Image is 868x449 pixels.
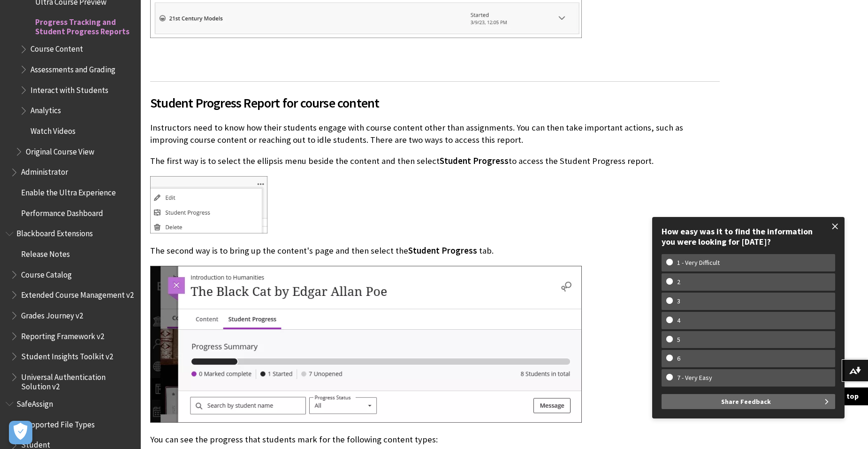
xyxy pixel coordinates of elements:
[150,176,267,234] img: Image of the menu that appears when the ellipsis icon is selected.
[9,421,32,444] button: Open Preferences
[21,328,104,341] span: Reporting Framework v2
[30,62,115,74] span: Assessments and Grading
[440,155,509,166] span: Student Progress
[666,355,691,363] w-span: 6
[666,278,691,286] w-span: 2
[21,164,68,177] span: Administrator
[21,205,103,218] span: Performance Dashboard
[30,103,61,116] span: Analytics
[408,245,477,256] span: Student Progress
[662,226,835,247] div: How easy was it to find the information you were looking for [DATE]?
[150,155,720,167] p: The first way is to select the ellipsis menu beside the content and then select to access the Stu...
[30,82,108,95] span: Interact with Students
[150,266,582,423] img: The page for an Ultra Document, showing the tab for the Content and then the Student Progress tab...
[150,122,720,146] p: Instructors need to know how their students engage with course content other than assignments. Yo...
[21,287,134,300] span: Extended Course Management v2
[666,259,731,267] w-span: 1 - Very Difficult
[666,297,691,305] w-span: 3
[150,93,720,113] span: Student Progress Report for course content
[721,394,771,409] span: Share Feedback
[21,185,116,197] span: Enable the Ultra Experience
[26,144,94,156] span: Original Course View
[662,394,835,409] button: Share Feedback
[666,317,691,325] w-span: 4
[16,226,93,239] span: Blackboard Extensions
[150,245,720,257] p: The second way is to bring up the content's page and then select the tab.
[21,246,70,259] span: Release Notes
[150,434,720,446] p: You can see the progress that students mark for the following content types:
[30,41,83,54] span: Course Content
[666,374,723,382] w-span: 7 - Very Easy
[21,308,83,320] span: Grades Journey v2
[666,336,691,344] w-span: 5
[21,348,113,361] span: Student Insights Toolkit v2
[35,14,134,36] span: Progress Tracking and Student Progress Reports
[21,267,72,279] span: Course Catalog
[6,226,135,392] nav: Book outline for Blackboard Extensions
[21,369,134,391] span: Universal Authentication Solution v2
[16,396,53,409] span: SafeAssign
[21,417,95,429] span: Supported File Types
[30,123,76,136] span: Watch Videos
